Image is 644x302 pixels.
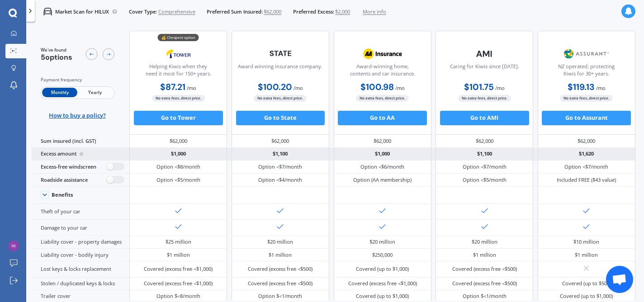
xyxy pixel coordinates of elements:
[254,95,307,102] span: No extra fees, direct price.
[573,238,599,245] div: $10 million
[129,148,227,160] div: $1,000
[473,251,496,259] div: $1 million
[463,293,507,300] div: Option $<1/month
[32,278,129,290] div: Stolen / duplicated keys & locks
[158,8,195,15] span: Comprehensive
[596,85,606,91] span: / mo
[369,238,395,245] div: $20 million
[458,95,511,102] span: No extra fees, direct price.
[236,111,325,125] button: Go to State
[395,85,405,91] span: / mo
[340,63,425,81] div: Award-winning home, contents and car insurance.
[32,236,129,249] div: Liability cover - property damages
[156,163,200,170] div: Option <$8/month
[538,135,635,147] div: $62,000
[55,8,109,15] p: Market Scan for HILUX
[360,163,404,170] div: Option <$6/month
[436,148,533,160] div: $1,100
[267,238,293,245] div: $20 million
[606,266,633,293] div: Open chat
[248,280,313,287] div: Covered (excess free <$500)
[335,8,350,15] span: $2,000
[450,63,519,81] div: Caring for Kiwis since [DATE].
[49,112,106,119] span: How to buy a policy?
[542,111,631,125] button: Go to Assurant
[463,163,507,170] div: Option <$7/month
[464,81,494,93] b: $101.75
[560,293,613,300] div: Covered (up to $1,000)
[463,176,507,184] div: Option <$5/month
[258,176,302,184] div: Option <$4/month
[8,241,19,251] img: d1ad7e14621873c1505d9597ce14ebf5
[129,8,157,15] span: Cover Type:
[52,192,73,198] div: Benefits
[258,81,292,93] b: $100.20
[557,176,616,184] div: Included FREE ($43 value)
[568,81,595,93] b: $119.13
[144,280,213,287] div: Covered (excess free <$1,000)
[232,135,329,147] div: $62,000
[363,8,386,15] span: More info
[356,265,409,273] div: Covered (up to $1,000)
[32,220,129,236] div: Damage to your car
[187,85,196,91] span: / mo
[158,34,199,41] div: 💰 Cheapest option
[538,148,635,160] div: $1,620
[32,148,129,160] div: Excess amount
[460,45,508,63] img: AMI-text-1.webp
[575,251,598,259] div: $1 million
[472,238,497,245] div: $20 million
[436,135,533,147] div: $62,000
[77,88,113,97] span: Yearly
[32,135,129,147] div: Sum insured (incl. GST)
[155,45,203,63] img: Tower.webp
[41,52,72,62] span: 5 options
[43,7,52,16] img: car.f15378c7a67c060ca3f3.svg
[334,135,431,147] div: $62,000
[41,47,72,53] span: We've found
[32,261,129,277] div: Lost keys & locks replacement
[495,85,505,91] span: / mo
[564,163,608,170] div: Option <$7/month
[207,8,263,15] span: Preferred Sum Insured:
[560,95,613,102] span: No extra fees, direct price.
[452,280,517,287] div: Covered (excess free <$500)
[348,280,417,287] div: Covered (excess free <$1,000)
[134,111,223,125] button: Go to Tower
[562,280,611,287] div: Covered (up to $500)
[42,88,77,97] span: Monthly
[563,45,611,63] img: Assurant.png
[256,45,304,62] img: State-text-1.webp
[544,63,629,81] div: NZ operated; protecting Kiwis for 30+ years.
[258,163,302,170] div: Option <$7/month
[258,293,302,300] div: Option $<1/month
[152,95,205,102] span: No extra fees, direct price.
[269,251,292,259] div: $1 million
[166,238,191,245] div: $25 million
[248,265,313,273] div: Covered (excess free <$500)
[160,81,185,93] b: $87.21
[32,204,129,220] div: Theft of your car
[167,251,190,259] div: $1 million
[294,85,303,91] span: / mo
[452,265,517,273] div: Covered (excess free <$500)
[372,251,393,259] div: $250,000
[32,174,129,187] div: Roadside assistance
[264,8,281,15] span: $62,000
[338,111,427,125] button: Go to AA
[32,249,129,261] div: Liability cover - bodily injury
[238,63,322,81] div: Award winning insurance company.
[334,148,431,160] div: $1,000
[232,148,329,160] div: $1,100
[144,265,213,273] div: Covered (excess free <$1,000)
[129,135,227,147] div: $62,000
[136,63,221,81] div: Helping Kiwis when they need it most for 150+ years.
[440,111,529,125] button: Go to AMI
[41,76,114,84] div: Payment frequency
[156,293,200,300] div: Option $<8/month
[353,176,412,184] div: Option (AA membership)
[359,45,407,63] img: AA.webp
[360,81,394,93] b: $100.98
[356,95,409,102] span: No extra fees, direct price.
[293,8,334,15] span: Preferred Excess:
